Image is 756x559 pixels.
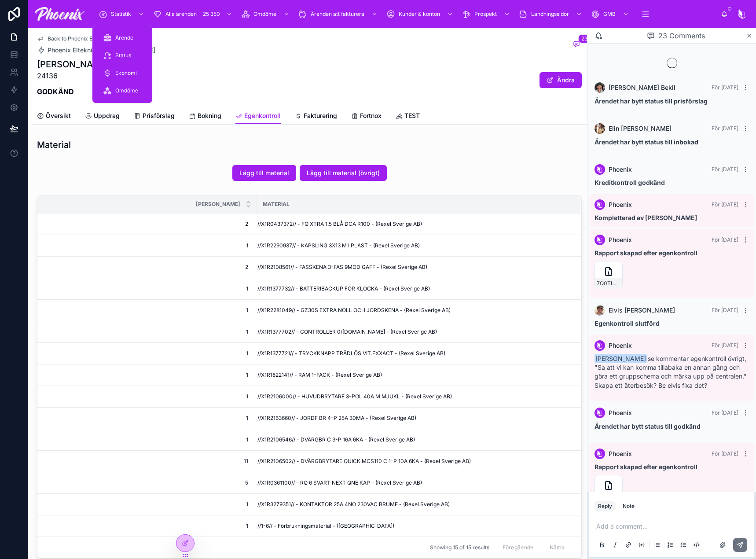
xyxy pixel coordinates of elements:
[609,165,632,174] span: Phoenix
[98,30,147,46] a: Ärende
[595,179,665,186] strong: Kreditkontroll godkänd
[351,108,382,125] a: Fortnox
[619,501,638,511] button: Note
[257,436,415,443] span: //X1R2106546// - DVÄRGBR C 3-P 16A 6KA - (Rexel Sverige AB)
[239,169,289,177] span: Lägg till material
[196,201,240,208] span: [PERSON_NAME]
[48,46,96,55] span: Phoenix Elteknik
[474,11,497,18] span: Prospekt
[571,40,582,50] button: 23
[257,328,437,335] span: //X1R1377702// - CONTROLLER 0/[DOMAIN_NAME] - (Rexel Sverige AB)
[111,11,131,18] span: Statistik
[609,83,675,92] span: [PERSON_NAME] Bekil
[384,6,458,22] a: Kunder & konton
[257,415,416,422] span: //X1R2163660// - JORDF BR 4-P 25A 30MA - (Rexel Sverige AB)
[658,30,705,41] span: 23 Comments
[595,381,749,390] p: Skapa ett återbesök? Be elvis fixa det?
[578,34,591,43] span: 23
[257,350,445,357] span: //X1R1377721// - TRYCKKNAPP TRÅDLÖS.VIT.EXXACT - (Rexel Sverige AB)
[200,9,223,19] div: 25 350
[51,285,248,292] span: 1
[712,84,738,91] span: För [DATE]
[588,6,633,22] a: GMB
[595,249,697,257] strong: Rapport skapad efter egenkontroll
[51,415,248,422] span: 1
[232,165,296,181] button: Lägg till material
[51,479,248,486] span: 5
[595,354,749,390] div: se kommentar egenkontroll övrigt, "Sa att vi kan komma tillabaka en annan gång och göra ett grupp...
[609,200,632,209] span: Phoenix
[712,201,738,208] span: För [DATE]
[51,242,248,249] span: 1
[257,458,471,465] span: //X1R2106502// - DVÄRGBRYTARE QUICK MCS110 C 1-P 10A 6KA - (Rexel Sverige AB)
[712,236,738,243] span: För [DATE]
[597,280,620,287] span: 7Q0Tlm8McAUIVUMKWw2unPccWToeUq2EbEpNnfPWpHGYTXFpTOaEMNo2Y56AvzPMK_vd7ecuB8JrcuvMNFbq-ixUazm0XHD53...
[51,501,248,508] span: 1
[307,169,380,177] span: Lägg till material (övrigt)
[134,108,175,125] a: Prisförslag
[37,87,74,96] strong: GODKÄND
[98,65,147,81] a: Ekonomi
[143,111,175,120] span: Prisförslag
[396,108,420,125] a: TEST
[531,11,569,18] span: Landningssidor
[257,479,422,486] span: //X1R0361100// - RQ 6 SVART NEXT QNE KAP - (Rexel Sverige AB)
[300,165,387,181] button: Lägg till material (övrigt)
[609,408,632,417] span: Phoenix
[46,111,71,120] span: Översikt
[539,72,582,88] button: Ändra
[51,221,248,228] span: 2
[94,111,120,120] span: Uppdrag
[623,503,635,510] div: Note
[85,108,120,125] a: Uppdrag
[115,34,133,41] span: Ärende
[37,139,71,151] h1: Material
[311,11,364,18] span: Ärenden att fakturera
[712,342,738,349] span: För [DATE]
[595,320,660,327] strong: Egenkontroll slutförd
[263,201,290,208] span: Material
[595,138,698,146] strong: Ärendet har bytt status till inbokad
[98,48,147,63] a: Status
[51,371,248,379] span: 1
[51,458,248,465] span: 11
[37,70,109,81] p: 24136
[712,125,738,132] span: För [DATE]
[51,393,248,400] span: 1
[257,522,394,530] span: //1-6// - Förbrukningsmaterial - ([GEOGRAPHIC_DATA])
[404,111,420,120] span: TEST
[257,285,430,292] span: //X1R1377732// - BATTERIBACKUP FÖR KLOCKA - (Rexel Sverige AB)
[115,87,138,94] span: Omdöme
[257,307,451,314] span: //X1R2281049// - GZ30S EXTRA NOLL OCH JORDSKENA - (Rexel Sverige AB)
[609,341,632,350] span: Phoenix
[37,58,109,70] h1: [PERSON_NAME]
[51,350,248,357] span: 1
[257,264,427,271] span: //X1R2108561// - FASSKENA 3-FAS 9MOD GAFF - (Rexel Sverige AB)
[257,242,420,249] span: //X1R2290937// - KAPSLING 3X13 M I PLAST - (Rexel Sverige AB)
[712,409,738,416] span: För [DATE]
[37,35,109,42] a: Back to Phoenix Elteknik
[609,449,632,458] span: Phoenix
[165,11,197,18] span: Alla ärenden
[98,83,147,99] a: Omdöme
[430,544,489,551] span: Showing 15 of 15 results
[603,11,616,18] span: GMB
[296,6,382,22] a: Ärenden att fakturera
[150,6,237,22] a: Alla ärenden25 350
[609,306,675,315] span: Elvis [PERSON_NAME]
[189,108,221,125] a: Bokning
[257,393,452,400] span: //X1R2106000// - HUVUDBRYTARE 3-POL 40A M MJUKL - (Rexel Sverige AB)
[257,501,450,508] span: //X1R3279351// - KONTAKTOR 25A 4NO 230VAC BRUMF - (Rexel Sverige AB)
[51,328,248,335] span: 1
[239,6,294,22] a: Omdöme
[712,450,738,457] span: För [DATE]
[399,11,440,18] span: Kunder & konton
[595,463,697,471] strong: Rapport skapad efter egenkontroll
[257,221,422,228] span: //X1R0437372// - FQ XTRA 1.5 BLÅ DCA R100 - (Rexel Sverige AB)
[595,423,701,430] strong: Ärendet har bytt status till godkänd
[459,6,514,22] a: Prospekt
[48,35,109,42] span: Back to Phoenix Elteknik
[37,108,71,125] a: Översikt
[92,4,721,24] div: scrollable content
[712,307,738,313] span: För [DATE]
